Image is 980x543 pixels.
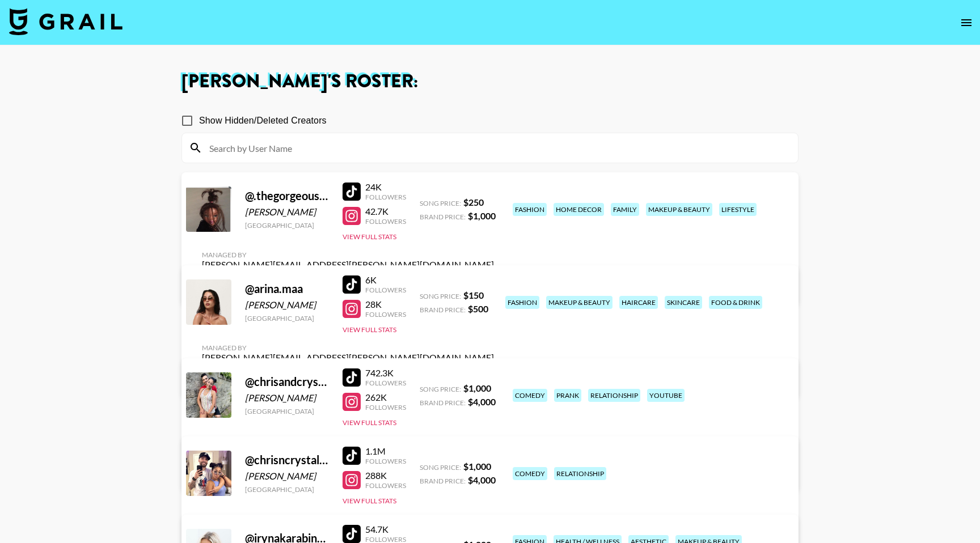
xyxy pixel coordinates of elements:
[202,343,494,352] div: Managed By
[420,477,466,485] span: Brand Price:
[365,286,406,294] div: Followers
[245,392,329,404] div: [PERSON_NAME]
[554,467,606,480] div: relationship
[245,206,329,218] div: [PERSON_NAME]
[719,203,757,216] div: lifestyle
[420,385,461,393] span: Song Price:
[245,470,329,482] div: [PERSON_NAME]
[420,398,466,407] span: Brand Price:
[554,203,604,216] div: home decor
[9,8,122,35] img: Grail Talent
[365,193,406,201] div: Followers
[554,389,581,402] div: prank
[365,274,406,286] div: 6K
[343,232,396,241] button: View Full Stats
[420,463,461,472] span: Song Price:
[343,325,396,334] button: View Full Stats
[468,474,496,485] strong: $ 4,000
[463,290,484,300] strong: $ 150
[199,114,327,128] span: Show Hidden/Deleted Creators
[646,203,712,216] div: makeup & beauty
[513,203,547,216] div: fashion
[513,389,547,402] div: comedy
[365,446,406,457] div: 1.1M
[245,189,329,203] div: @ .thegorgeousdoll
[468,396,496,407] strong: $ 4,000
[343,497,396,505] button: View Full Stats
[181,73,799,91] h1: [PERSON_NAME] 's Roster:
[468,210,496,221] strong: $ 1,000
[468,303,488,314] strong: $ 500
[365,299,406,310] div: 28K
[420,306,466,314] span: Brand Price:
[343,418,396,427] button: View Full Stats
[420,213,466,221] span: Brand Price:
[202,352,494,363] div: [PERSON_NAME][EMAIL_ADDRESS][PERSON_NAME][DOMAIN_NAME]
[588,389,640,402] div: relationship
[245,282,329,296] div: @ arina.maa
[647,389,685,402] div: youtube
[611,203,639,216] div: family
[420,199,461,207] span: Song Price:
[546,296,612,309] div: makeup & beauty
[245,485,329,494] div: [GEOGRAPHIC_DATA]
[245,299,329,311] div: [PERSON_NAME]
[463,461,491,472] strong: $ 1,000
[955,11,978,34] button: open drawer
[365,217,406,226] div: Followers
[202,259,494,270] div: [PERSON_NAME][EMAIL_ADDRESS][PERSON_NAME][DOMAIN_NAME]
[365,392,406,403] div: 262K
[365,457,406,465] div: Followers
[365,481,406,490] div: Followers
[665,296,702,309] div: skincare
[420,292,461,300] span: Song Price:
[202,251,494,259] div: Managed By
[202,139,791,157] input: Search by User Name
[505,296,539,309] div: fashion
[245,375,329,389] div: @ chrisandcrystal1
[365,310,406,319] div: Followers
[245,221,329,230] div: [GEOGRAPHIC_DATA]
[245,453,329,467] div: @ chrisncrystal14
[365,181,406,193] div: 24K
[365,379,406,387] div: Followers
[365,524,406,535] div: 54.7K
[365,206,406,217] div: 42.7K
[513,467,547,480] div: comedy
[619,296,658,309] div: haircare
[463,383,491,393] strong: $ 1,000
[365,367,406,379] div: 742.3K
[463,197,484,207] strong: $ 250
[245,314,329,323] div: [GEOGRAPHIC_DATA]
[245,407,329,415] div: [GEOGRAPHIC_DATA]
[365,403,406,412] div: Followers
[365,470,406,481] div: 288K
[709,296,762,309] div: food & drink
